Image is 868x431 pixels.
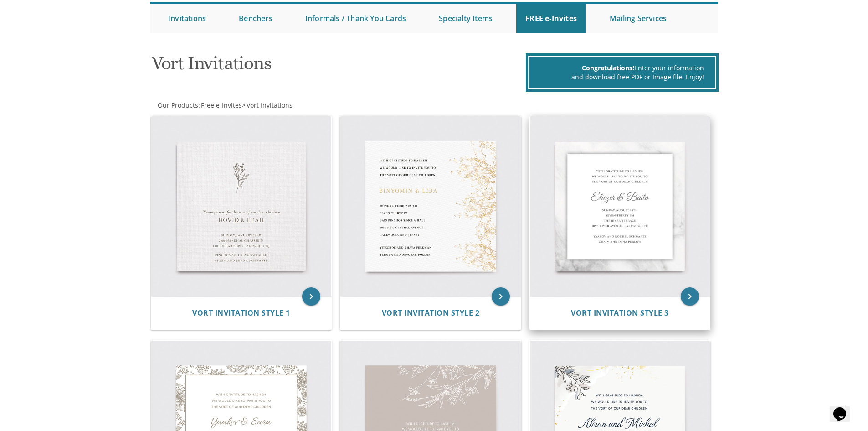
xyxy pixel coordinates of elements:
h1: Vort Invitations [152,53,524,80]
a: Vort Invitations [246,101,293,109]
span: Vort Invitation Style 1 [192,308,290,318]
a: Vort Invitation Style 3 [571,309,669,317]
div: Enter your information [540,63,704,73]
a: Vort Invitation Style 1 [192,309,290,317]
span: Free e-Invites [201,101,242,109]
a: Vort Invitation Style 2 [382,309,480,317]
span: > [242,101,293,109]
a: Our Products [157,101,198,109]
a: Benchers [230,4,282,33]
a: FREE e-Invites [516,4,586,33]
div: : [150,101,434,110]
img: Vort Invitation Style 2 [340,116,521,297]
img: Vort Invitation Style 1 [151,116,332,297]
a: Mailing Services [601,4,676,33]
a: keyboard_arrow_right [492,287,510,306]
a: keyboard_arrow_right [302,287,320,306]
img: Vort Invitation Style 3 [530,116,710,297]
a: Specialty Items [430,4,502,33]
iframe: chat widget [830,395,859,422]
span: Vort Invitations [247,101,293,109]
span: Vort Invitation Style 3 [571,308,669,318]
a: Informals / Thank You Cards [296,4,415,33]
span: Vort Invitation Style 2 [382,308,480,318]
a: keyboard_arrow_right [681,287,699,306]
a: Invitations [159,4,215,33]
div: and download free PDF or Image file. Enjoy! [540,73,704,82]
a: Free e-Invites [200,101,242,109]
span: Congratulations! [582,63,634,72]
